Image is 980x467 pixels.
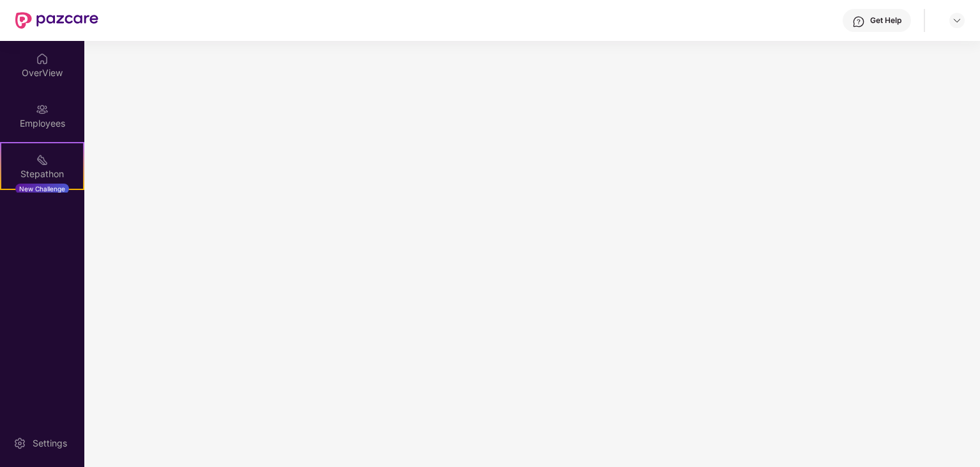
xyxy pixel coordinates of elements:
img: New Pazcare Logo [15,12,98,29]
img: svg+xml;base64,PHN2ZyB4bWxucz0iaHR0cDovL3d3dy53My5vcmcvMjAwMC9zdmciIHdpZHRoPSIyMSIgaGVpZ2h0PSIyMC... [36,154,49,166]
img: svg+xml;base64,PHN2ZyBpZD0iSG9tZSIgeG1sbnM9Imh0dHA6Ly93d3cudzMub3JnLzIwMDAvc3ZnIiB3aWR0aD0iMjAiIG... [36,52,49,65]
img: svg+xml;base64,PHN2ZyBpZD0iU2V0dGluZy0yMHgyMCIgeG1sbnM9Imh0dHA6Ly93d3cudzMub3JnLzIwMDAvc3ZnIiB3aW... [13,437,26,450]
div: Stepathon [1,168,83,180]
div: Get Help [870,15,901,26]
div: Settings [29,437,71,450]
img: svg+xml;base64,PHN2ZyBpZD0iSGVscC0zMngzMiIgeG1sbnM9Imh0dHA6Ly93d3cudzMub3JnLzIwMDAvc3ZnIiB3aWR0aD... [852,15,865,28]
img: svg+xml;base64,PHN2ZyBpZD0iRHJvcGRvd24tMzJ4MzIiIHhtbG5zPSJodHRwOi8vd3d3LnczLm9yZy8yMDAwL3N2ZyIgd2... [952,15,962,26]
img: svg+xml;base64,PHN2ZyBpZD0iRW1wbG95ZWVzIiB4bWxucz0iaHR0cDovL3d3dy53My5vcmcvMjAwMC9zdmciIHdpZHRoPS... [36,103,49,116]
div: New Challenge [15,184,69,194]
